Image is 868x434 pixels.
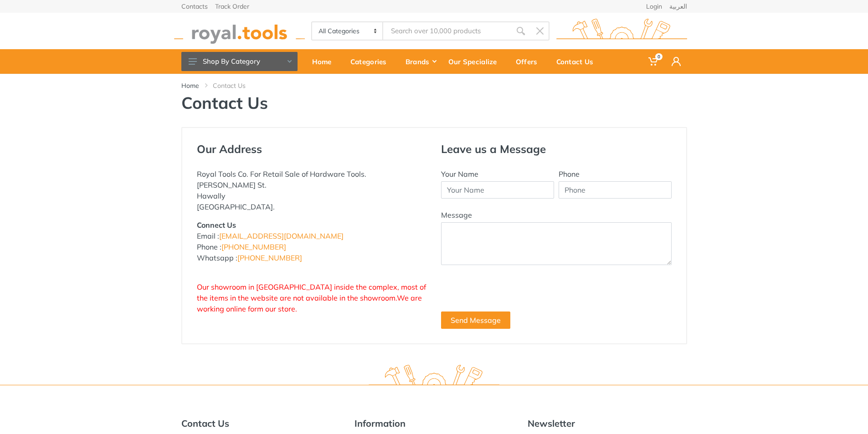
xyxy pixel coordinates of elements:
[213,81,259,90] li: Contact Us
[556,19,687,44] img: royal.tools Logo
[528,418,687,429] h5: Newsletter
[306,49,344,74] a: Home
[399,52,442,71] div: Brands
[655,53,663,60] span: 0
[197,220,236,230] strong: Connect Us
[312,22,384,40] select: Category
[237,253,302,262] a: [PHONE_NUMBER]
[441,276,580,311] iframe: reCAPTCHA
[181,3,208,10] a: Contacts
[197,282,426,313] span: Our showroom in [GEOGRAPHIC_DATA] inside the complex, most of the items in the website are not av...
[441,311,510,329] button: Send Message
[442,49,509,74] a: Our Specialize
[181,418,341,429] h5: Contact Us
[509,52,550,71] div: Offers
[559,168,580,179] label: Phone
[669,3,687,10] a: العربية
[642,49,665,74] a: 0
[344,52,399,71] div: Categories
[174,19,305,44] img: royal.tools Logo
[181,81,199,90] a: Home
[181,81,687,90] nav: breadcrumb
[344,49,399,74] a: Categories
[509,49,550,74] a: Offers
[197,143,427,156] h4: Our Address
[197,168,427,212] p: Royal Tools Co. For Retail Sale of Hardware Tools. [PERSON_NAME] St. Hawally [GEOGRAPHIC_DATA].
[215,3,249,10] a: Track Order
[442,52,509,71] div: Our Specialize
[441,209,472,220] label: Message
[441,181,554,199] input: Your Name
[181,93,687,112] h1: Contact Us
[369,365,499,390] img: royal.tools Logo
[550,49,606,74] a: Contact Us
[219,231,344,240] a: [EMAIL_ADDRESS][DOMAIN_NAME]
[441,168,478,179] label: Your Name
[181,52,298,71] button: Shop By Category
[441,143,672,156] h4: Leave us a Message
[197,220,427,263] p: Email : Phone : Whatsapp :
[383,21,511,41] input: Site search
[550,52,606,71] div: Contact Us
[306,52,344,71] div: Home
[646,3,662,10] a: Login
[354,418,514,429] h5: Information
[559,181,672,199] input: Phone
[221,242,286,251] a: [PHONE_NUMBER]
